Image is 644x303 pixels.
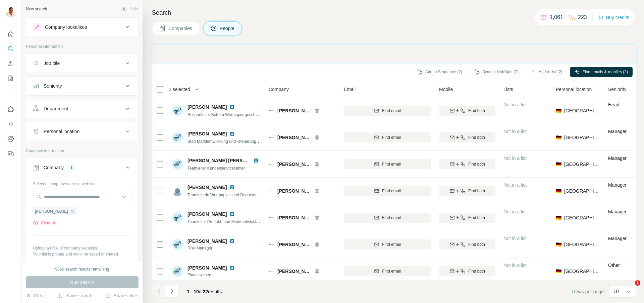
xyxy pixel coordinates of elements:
span: [GEOGRAPHIC_DATA] [564,268,600,275]
div: 1 [68,165,75,171]
span: [PERSON_NAME] [187,211,227,217]
img: LinkedIn logo [229,104,235,110]
span: 22 [203,289,208,294]
span: [PERSON_NAME] [277,161,311,168]
span: Other [608,263,620,268]
div: Select a company name or website [33,178,131,187]
p: Upload a CSV of company websites. [33,245,131,251]
button: Add to list (2) [526,67,567,77]
span: 🇩🇪 [556,188,561,194]
button: Company lookalikes [26,19,138,35]
button: Find both [439,266,495,276]
img: Avatar [172,159,183,170]
button: Find email [344,239,431,249]
div: New search [26,6,47,12]
button: Seniority [26,78,138,94]
span: [GEOGRAPHIC_DATA] [564,214,600,221]
span: Rows per page [572,288,604,295]
button: Find email [344,213,431,223]
button: Find both [439,159,495,169]
img: LinkedIn logo [253,158,259,163]
span: [PERSON_NAME] [PERSON_NAME] [PERSON_NAME] [187,158,308,163]
span: 🇩🇪 [556,268,561,275]
button: Find email [344,266,431,276]
span: [PERSON_NAME] [187,265,227,271]
span: People [220,25,235,32]
span: Find both [468,134,485,140]
button: Add to Sequence (2) [413,67,467,77]
span: Mobile [439,86,453,93]
span: 1 - 10 [187,289,199,294]
span: 🇩🇪 [556,107,561,114]
button: Hide [117,4,143,14]
button: Personal location [26,123,138,139]
span: Find both [468,241,485,247]
span: [PERSON_NAME] [187,238,227,244]
span: Manager [608,209,627,214]
img: LinkedIn logo [229,211,235,217]
div: Company lookalikes [45,24,87,30]
button: Buy credits [598,13,629,22]
span: Find both [468,108,485,114]
p: Company information [26,148,139,154]
span: [GEOGRAPHIC_DATA] [564,188,600,194]
img: Logo of GENO Broker [269,269,274,274]
span: 2 selected [169,86,190,93]
span: Manager [608,156,627,161]
span: 1 [635,280,640,286]
span: Not in a list [503,209,527,214]
button: Find email [344,159,431,169]
img: Avatar [5,7,16,17]
img: Logo of GENO Broker [269,108,274,113]
img: LinkedIn logo [229,265,235,271]
button: Enrich CSV [5,58,16,70]
span: Ressortleiter Betrieb Wertpapiergeschäft, Generalbevollmächtigter [187,112,306,117]
span: Teamleiterin Wertpapier- und Depotservice [187,192,264,197]
img: Avatar [172,212,183,223]
button: Sync to HubSpot (2) [470,67,523,77]
button: Find email [344,106,431,116]
span: [GEOGRAPHIC_DATA] [564,241,600,248]
span: 🇩🇪 [556,214,561,221]
span: 🇩🇪 [556,134,561,141]
span: Email [344,86,356,93]
button: Find email [344,186,431,196]
img: LinkedIn logo [229,185,235,190]
p: 1,061 [550,13,563,21]
button: Find both [439,132,495,142]
span: [PERSON_NAME] [187,184,227,191]
img: Avatar [172,132,183,143]
p: Your list is private and won't be saved or shared. [33,251,131,257]
img: Avatar [172,266,183,277]
div: Department [44,105,68,112]
button: Company1 [26,160,138,178]
p: 10 [613,288,619,295]
img: Logo of GENO Broker [269,242,274,247]
button: Find emails & mobiles (2) [570,67,633,77]
img: Avatar [172,239,183,250]
button: Navigate to next page [165,284,179,298]
span: Companies [168,25,193,32]
span: 🇩🇪 [556,161,561,168]
button: Quick start [5,28,16,40]
span: Not in a list [503,263,527,268]
button: Department [26,101,138,117]
button: Job title [26,55,138,71]
span: Finanzwesen [187,272,237,278]
span: [GEOGRAPHIC_DATA] [564,134,600,141]
span: Not in a list [503,182,527,188]
span: Company [269,86,289,93]
button: Search [5,43,16,55]
div: Seniority [44,83,62,89]
span: Find email [382,215,400,221]
div: 9660 search results remaining [55,266,109,272]
img: Logo of GENO Broker [269,162,274,167]
button: Feedback [5,147,16,160]
button: Clear all [33,220,56,226]
button: Find both [439,106,495,116]
span: [PERSON_NAME] [277,107,311,114]
img: Logo of GENO Broker [269,215,274,220]
p: Personal information [26,43,139,49]
span: [GEOGRAPHIC_DATA] [564,107,600,114]
img: Avatar [172,105,183,116]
